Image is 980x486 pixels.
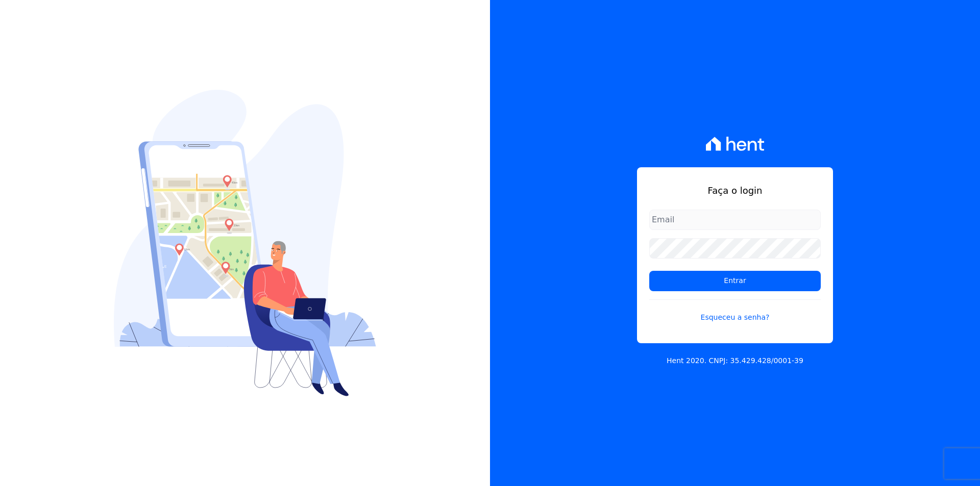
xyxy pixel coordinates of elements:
img: Login [114,90,376,396]
input: Entrar [649,271,821,291]
p: Hent 2020. CNPJ: 35.429.428/0001-39 [667,355,803,366]
input: Email [649,210,821,230]
h1: Faça o login [649,184,821,197]
a: Esqueceu a senha? [649,299,821,323]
